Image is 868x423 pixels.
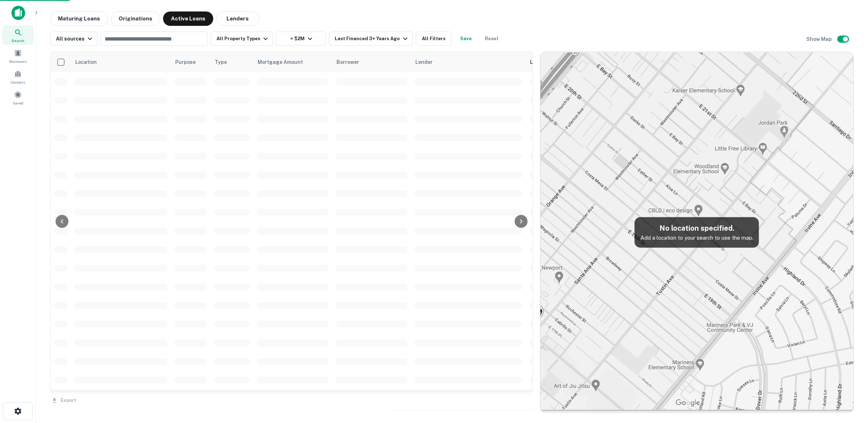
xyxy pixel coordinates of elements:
[71,52,171,72] th: Location
[211,32,273,46] button: All Property Types
[175,58,205,66] span: Purpose
[75,58,106,66] span: Location
[411,52,526,72] th: Lender
[215,58,236,66] span: Type
[640,223,753,234] h5: No location specified.
[163,11,213,26] button: Active Loans
[454,32,477,46] button: Save your search to get updates of matches that match your search criteria.
[337,58,359,66] span: Borrower
[2,88,34,107] a: Saved
[276,32,326,46] button: > $2M
[13,100,23,106] span: Saved
[258,58,312,66] span: Mortgage Amount
[50,11,108,26] button: Maturing Loans
[806,35,833,43] h6: Show Map
[253,52,332,72] th: Mortgage Amount
[11,6,25,20] img: capitalize-icon.png
[540,52,853,413] img: map-placeholder.webp
[640,234,753,242] p: Add a location to your search to use the map.
[416,32,452,46] button: All Filters
[415,58,433,66] span: Lender
[9,58,27,64] span: Borrowers
[480,32,503,46] button: Reset
[171,52,210,72] th: Purpose
[832,366,868,400] iframe: Chat Widget
[11,38,24,43] span: Search
[332,52,411,72] th: Borrower
[2,67,34,86] a: Contacts
[56,34,94,43] div: All sources
[335,34,409,43] div: Last Financed 3+ Years Ago
[2,46,34,66] a: Borrowers
[210,52,253,72] th: Type
[530,58,587,66] span: Last Financed Date
[329,32,412,46] button: Last Financed 3+ Years Ago
[2,25,34,45] a: Search
[11,79,25,85] span: Contacts
[111,11,160,26] button: Originations
[216,11,259,26] button: Lenders
[50,32,97,46] button: All sources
